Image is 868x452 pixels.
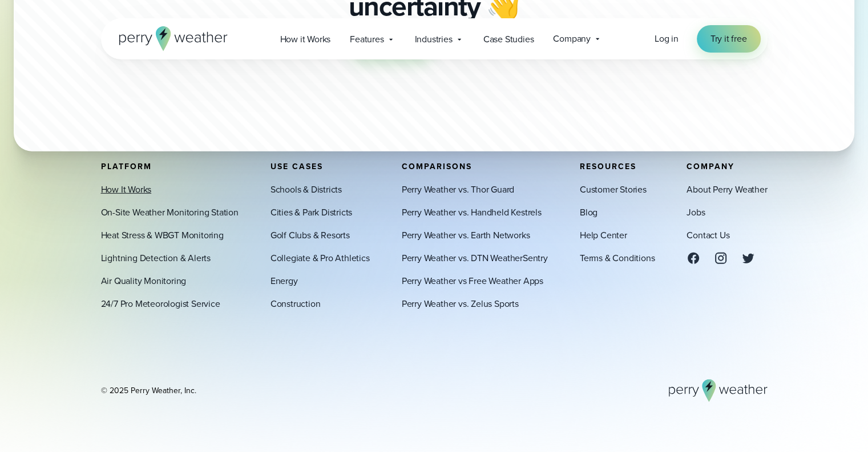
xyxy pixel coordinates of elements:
a: Jobs [687,205,705,219]
a: Collegiate & Pro Athletics [271,251,370,265]
a: Golf Clubs & Resorts [271,228,350,242]
a: About Perry Weather [687,182,767,196]
a: On-Site Weather Monitoring Station [101,205,239,219]
a: Perry Weather vs. Earth Networks [402,228,530,242]
a: Terms & Conditions [580,251,655,265]
span: How it Works [280,33,331,46]
span: Use Cases [271,160,323,172]
a: Help Center [580,228,627,242]
a: Schools & Districts [271,182,342,196]
span: Industries [415,33,453,46]
a: Customer Stories [580,182,647,196]
div: © 2025 Perry Weather, Inc. [101,385,196,396]
a: Perry Weather vs. Thor Guard [402,182,514,196]
span: Platform [101,160,152,172]
a: Lightning Detection & Alerts [101,251,211,265]
span: Company [553,32,591,46]
a: Cities & Park Districts [271,205,352,219]
a: Energy [271,274,298,287]
a: Perry Weather vs. Zelus Sports [402,297,519,310]
a: Case Studies [474,27,544,51]
a: Air Quality Monitoring [101,274,187,287]
a: Try it free [697,25,761,53]
a: Blog [580,205,597,219]
span: Comparisons [402,160,472,172]
a: Perry Weather vs Free Weather Apps [402,274,543,287]
a: How It Works [101,182,152,196]
span: Resources [580,160,636,172]
a: Log in [655,32,679,46]
a: How it Works [271,27,341,51]
a: Perry Weather vs. Handheld Kestrels [402,205,542,219]
a: Heat Stress & WBGT Monitoring [101,228,224,242]
span: Try it free [710,32,747,46]
span: Case Studies [483,33,534,46]
span: Features [350,33,383,46]
span: Company [687,160,734,172]
a: Perry Weather vs. DTN WeatherSentry [402,251,548,265]
a: Contact Us [687,228,729,242]
a: 24/7 Pro Meteorologist Service [101,297,220,310]
a: Construction [271,297,321,310]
